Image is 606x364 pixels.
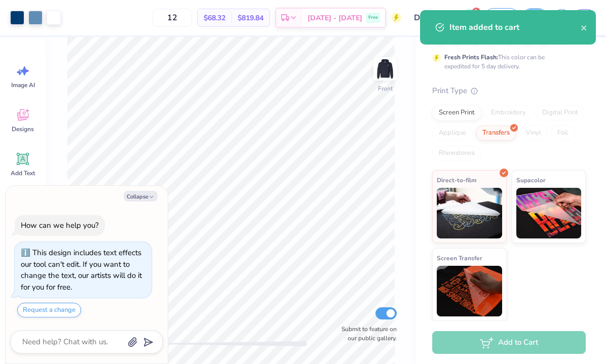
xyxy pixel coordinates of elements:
[17,303,81,317] button: Request a change
[406,8,456,28] input: Untitled Design
[11,81,35,89] span: Image AI
[516,188,582,238] img: Supacolor
[336,325,397,343] label: Submit to feature on our public gallery.
[368,14,378,21] span: Free
[437,188,502,238] img: Direct-to-film
[536,105,585,120] div: Digital Print
[432,85,586,97] div: Print Type
[12,125,34,133] span: Designs
[124,191,158,201] button: Collapse
[308,13,362,23] span: [DATE] - [DATE]
[238,13,263,23] span: $819.84
[153,9,192,27] input: – –
[204,13,225,23] span: $68.32
[472,8,480,16] span: 1
[449,21,581,33] div: Item added to cart
[21,220,99,230] div: How can we help you?
[432,105,481,120] div: Screen Print
[581,21,588,33] button: close
[551,126,575,141] div: Foil
[444,53,498,61] strong: Fresh Prints Flash:
[437,253,482,263] span: Screen Transfer
[378,84,393,93] div: Front
[11,169,35,177] span: Add Text
[519,126,548,141] div: Vinyl
[432,146,481,161] div: Rhinestones
[21,248,142,292] div: This design includes text effects our tool can't edit. If you want to change the text, our artist...
[437,266,502,316] img: Screen Transfer
[375,59,395,79] img: Front
[516,175,546,185] span: Supacolor
[484,105,533,120] div: Embroidery
[437,175,477,185] span: Direct-to-film
[444,53,569,71] div: This color can be expedited for 5 day delivery.
[476,126,516,141] div: Transfers
[432,126,473,141] div: Applique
